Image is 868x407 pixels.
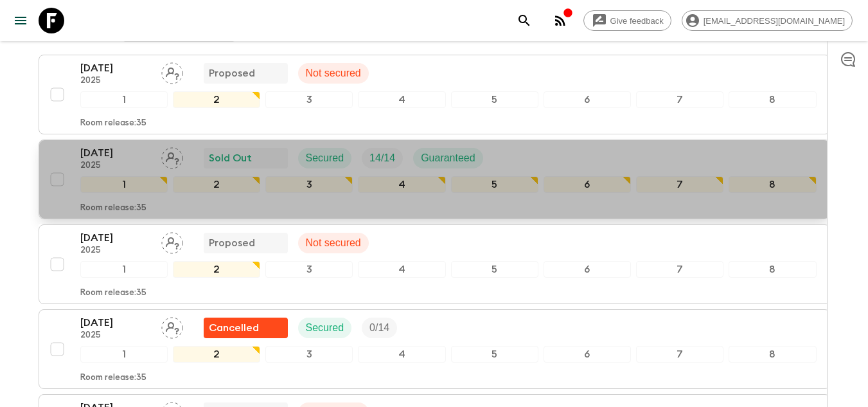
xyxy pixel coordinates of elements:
div: 7 [636,346,723,363]
span: Assign pack leader [161,66,183,77]
div: 5 [451,261,538,278]
div: 3 [265,176,353,193]
p: Proposed [209,235,255,251]
div: 3 [265,91,353,108]
div: 7 [636,261,723,278]
div: [EMAIL_ADDRESS][DOMAIN_NAME] [682,10,853,31]
div: 3 [265,346,353,363]
div: 5 [451,346,538,363]
button: [DATE]2025Assign pack leaderFlash Pack cancellationSecuredTrip Fill12345678Room release:35 [39,309,830,389]
div: Flash Pack cancellation [204,318,288,338]
p: 0 / 14 [369,320,389,336]
div: Secured [298,148,352,168]
div: Not secured [298,233,369,253]
button: [DATE]2025Assign pack leaderProposedNot secured12345678Room release:35 [39,55,830,134]
div: 8 [729,176,816,193]
div: Trip Fill [362,318,397,338]
div: 5 [451,176,538,193]
div: Not secured [298,63,369,84]
p: 14 / 14 [369,150,395,166]
div: 2 [173,261,260,278]
div: 8 [729,91,816,108]
div: 1 [80,346,168,363]
span: [EMAIL_ADDRESS][DOMAIN_NAME] [696,16,852,26]
p: Cancelled [209,320,259,336]
div: 6 [544,91,631,108]
span: Assign pack leader [161,151,183,161]
span: Assign pack leader [161,236,183,246]
p: Room release: 35 [80,118,146,129]
button: [DATE]2025Assign pack leaderSold OutSecuredTrip FillGuaranteed12345678Room release:35 [39,140,830,219]
div: Trip Fill [362,148,403,168]
p: Room release: 35 [80,373,146,383]
div: 6 [544,346,631,363]
span: Give feedback [603,16,671,26]
div: 4 [358,346,445,363]
div: 1 [80,176,168,193]
p: [DATE] [80,60,151,76]
p: Room release: 35 [80,288,146,298]
div: 7 [636,176,723,193]
p: 2025 [80,330,151,341]
div: 8 [729,346,816,363]
p: Secured [306,150,344,166]
div: 2 [173,176,260,193]
p: Not secured [306,66,361,81]
div: 2 [173,91,260,108]
div: 1 [80,91,168,108]
p: 2025 [80,76,151,86]
button: menu [8,8,33,33]
div: Secured [298,318,352,338]
p: [DATE] [80,145,151,161]
span: Assign pack leader [161,321,183,331]
div: 4 [358,176,445,193]
div: 4 [358,261,445,278]
p: Not secured [306,235,361,251]
p: Room release: 35 [80,203,146,213]
div: 2 [173,346,260,363]
div: 6 [544,176,631,193]
a: Give feedback [583,10,671,31]
p: Guaranteed [421,150,475,166]
div: 4 [358,91,445,108]
div: 3 [265,261,353,278]
button: [DATE]2025Assign pack leaderProposedNot secured12345678Room release:35 [39,224,830,304]
p: [DATE] [80,315,151,330]
p: Proposed [209,66,255,81]
button: search adventures [511,8,537,33]
div: 6 [544,261,631,278]
p: 2025 [80,161,151,171]
p: [DATE] [80,230,151,246]
p: Secured [306,320,344,336]
p: 2025 [80,246,151,256]
p: Sold Out [209,150,252,166]
div: 7 [636,91,723,108]
div: 1 [80,261,168,278]
div: 5 [451,91,538,108]
div: 8 [729,261,816,278]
